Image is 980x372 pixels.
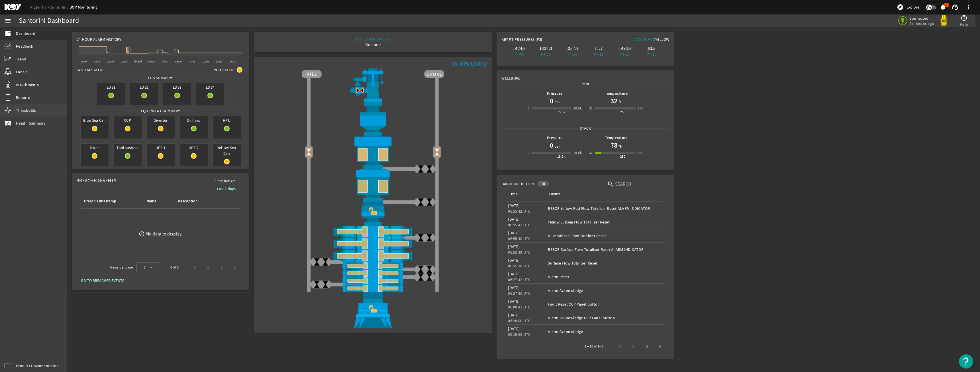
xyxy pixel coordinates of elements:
[146,198,156,204] div: Name
[508,250,530,255] legacy-datetime-component: 06:55:39 UTC
[578,125,593,131] span: Stack
[213,116,241,124] span: HPU
[508,230,520,235] legacy-datetime-component: [DATE]
[416,198,425,206] img: ValveClose.png
[508,209,530,214] legacy-datetime-component: 06:55:42 UTC
[114,116,142,124] span: CCP
[94,60,101,63] text: 18:00
[620,154,626,159] div: 250
[528,150,529,156] div: 0
[302,284,444,292] img: PipeRamOpenBlock.png
[557,109,565,115] div: 15.0k
[548,233,663,239] div: Blue Subsea Flow Totalizer Reset
[146,75,175,81] span: EDS SUMMARY
[16,107,36,113] span: Thresholds
[508,332,530,337] legacy-datetime-component: 05:19:56 UTC
[16,120,46,126] span: Health Summary
[416,233,425,242] img: ValveClose.png
[134,60,142,63] text: [DATE]
[425,233,434,242] img: ValveClose.png
[180,144,208,152] span: UPS 2
[508,271,520,277] legacy-datetime-component: [DATE]
[451,62,458,66] mat-icon: info_outline
[634,37,656,42] span: Active Pod
[302,250,444,262] img: ShearRamOpenBlock.png
[302,269,444,277] img: PipeRamOpenBlock.png
[961,15,967,21] mat-icon: help_outline
[897,4,904,11] mat-icon: explore
[162,60,168,63] text: 04:00
[213,144,241,157] span: Yellow Sea Can
[147,144,175,152] span: UPS 1
[508,299,520,304] legacy-datetime-component: [DATE]
[573,150,582,156] div: 20.0k
[548,260,663,266] div: Surface Flow Totalizer Reset
[548,329,663,334] div: Alarm Acknowledge
[425,198,434,206] img: ValveClose.png
[550,96,553,105] h1: 0
[212,184,240,194] button: Last 7 days
[497,71,674,81] div: Wellbore
[302,102,444,135] img: FlexJoint.png
[177,198,215,204] div: Description
[107,60,114,63] text: 20:00
[189,60,195,63] text: 08:00
[548,315,663,321] div: Alarm Acknowledge CCP Panel button
[230,60,236,63] text: 14:00
[16,56,26,62] span: Trend
[77,36,121,42] span: 24-Hour Alarm History
[534,51,558,57] div: PT-08
[139,231,145,237] mat-icon: error_outline
[433,148,441,156] img: Valve2OpenBlock.png
[302,169,444,202] img: LowerAnnularOpenBlock.png
[613,51,637,57] div: PT-14
[508,304,530,310] legacy-datetime-component: 06:00:41 UTC
[640,46,664,51] div: 63.5
[178,198,198,204] div: Description
[130,83,158,91] span: EDS2
[528,105,529,111] div: 0
[547,135,562,141] b: Pressure
[77,67,104,73] span: System Status
[16,69,28,75] span: Panels
[507,46,531,51] div: 1424.6
[416,165,425,173] img: ValveClose.png
[548,274,663,280] div: Alarm Reset
[507,51,531,57] div: PT-06
[959,354,973,369] button: Open Resource Center
[302,202,444,225] img: RiserConnectorUnlockBlock.png
[313,280,321,289] img: ValveClose.png
[895,3,922,12] button: Explore
[170,265,179,270] div: 0 of 0
[50,5,70,10] a: Santorini
[640,51,664,57] div: PT-15
[611,96,617,105] h1: 32
[16,363,59,369] span: Product Documentation
[940,4,946,11] mat-icon: notifications
[425,273,434,281] img: ValveClose.png
[139,108,182,114] span: Equipment Summary
[579,81,592,87] span: LMRP
[302,262,444,270] img: PipeRamOpenBlock.png
[16,31,35,36] span: Dashboard
[952,4,958,11] mat-icon: support_agent
[416,273,425,281] img: ValveClose.png
[5,17,11,24] mat-icon: menu
[460,61,488,67] div: VIEW LEGEND
[640,340,654,353] button: Next page
[508,258,520,263] legacy-datetime-component: [DATE]
[70,5,98,10] a: BOP Monitoring
[321,258,330,266] img: ValveClose.png
[638,150,643,156] div: 350
[302,292,444,328] img: WellheadConnectorUnlockBlock.png
[313,258,321,266] img: ValveClose.png
[906,4,919,10] span: Explore
[16,95,30,100] span: Reports
[654,340,667,353] button: Last page
[909,21,934,26] span: 4 minutes ago
[305,148,313,156] img: Valve2OpenBlock.png
[146,198,170,204] div: Name
[638,105,643,111] div: 350
[547,91,562,96] b: Pressure
[356,42,390,48] div: Surface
